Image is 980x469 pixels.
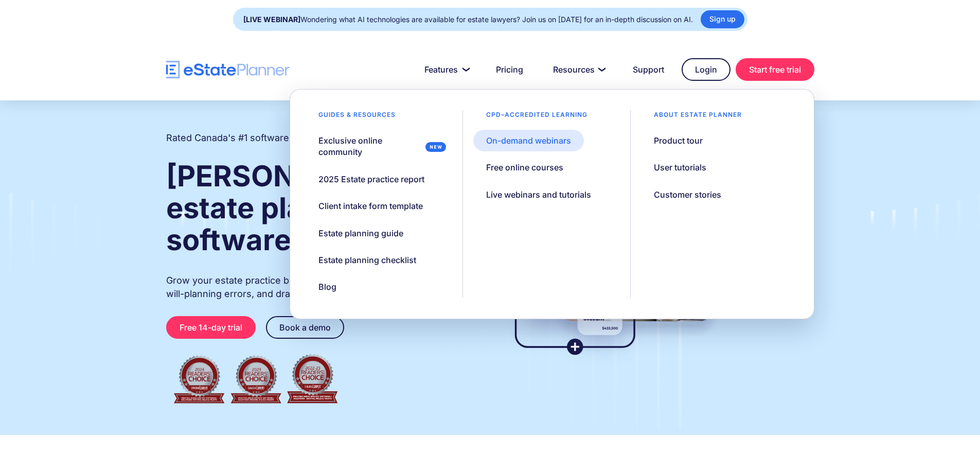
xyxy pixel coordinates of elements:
a: Live webinars and tutorials [473,184,604,205]
a: Estate planning checklist [306,249,429,271]
a: Book a demo [266,316,344,339]
a: Support [620,59,676,80]
a: Estate planning guide [306,222,416,244]
div: Exclusive online community [318,135,421,158]
div: Free online courses [486,162,563,173]
a: Blog [306,276,349,298]
div: Guides & resources [306,110,408,125]
a: User tutorials [641,157,719,178]
a: Free online courses [473,157,576,178]
p: Grow your estate practice by streamlining client intake, reducing will-planning errors, and draft... [166,274,471,301]
a: 2025 Estate practice report [306,168,437,190]
div: Blog [318,281,336,292]
a: Customer stories [641,184,734,205]
a: Login [682,58,730,81]
a: home [166,61,290,79]
div: Client intake form template [318,200,423,212]
strong: [PERSON_NAME] and estate planning software [166,159,469,257]
a: Client intake form template [306,195,436,217]
a: Resources [541,59,615,80]
a: Free 14-day trial [166,316,256,339]
a: Start free trial [736,58,814,81]
a: On-demand webinars [473,130,584,151]
a: Pricing [484,59,536,80]
a: Sign up [701,10,744,28]
div: Live webinars and tutorials [486,189,591,200]
div: Customer stories [654,189,721,200]
div: Wondering what AI technologies are available for estate lawyers? Join us on [DATE] for an in-dept... [243,12,693,27]
h2: Rated Canada's #1 software for estate practitioners [166,131,393,145]
div: User tutorials [654,162,706,173]
div: Estate planning guide [318,228,403,239]
a: Product tour [641,130,716,151]
div: About estate planner [641,110,755,125]
div: CPD–accredited learning [473,110,600,125]
div: Estate planning checklist [318,254,416,266]
div: Product tour [654,135,703,146]
a: Exclusive online community [306,130,452,163]
div: 2025 Estate practice report [318,173,424,185]
div: On-demand webinars [486,135,571,146]
a: Features [412,59,478,80]
strong: [LIVE WEBINAR] [243,15,300,24]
